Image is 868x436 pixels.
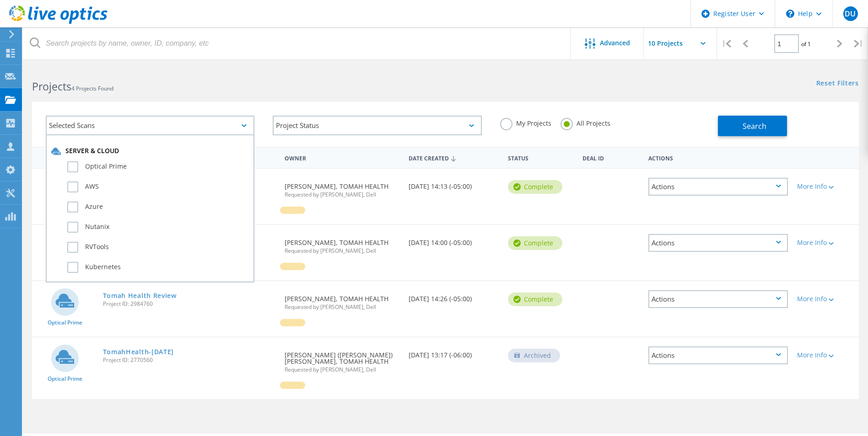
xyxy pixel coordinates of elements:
[648,234,788,252] div: Actions
[801,40,811,48] span: of 1
[32,79,71,94] b: Projects
[103,301,276,307] span: Project ID: 2984760
[404,149,503,166] div: Date Created
[404,281,503,311] div: [DATE] 14:26 (-05:00)
[67,202,249,213] label: Azure
[48,376,82,382] span: Optical Prime
[280,225,404,263] div: [PERSON_NAME], TOMAH HEALTH
[600,40,630,46] span: Advanced
[103,349,174,355] a: TomahHealth-[DATE]
[280,337,404,382] div: [PERSON_NAME] ([PERSON_NAME]) [PERSON_NAME], TOMAH HEALTH
[404,225,503,255] div: [DATE] 14:00 (-05:00)
[500,118,551,127] label: My Projects
[280,169,404,207] div: [PERSON_NAME], TOMAH HEALTH
[71,85,113,92] span: 4 Projects Found
[508,349,560,362] div: Archived
[743,121,766,131] span: Search
[67,222,249,233] label: Nutanix
[285,248,399,254] span: Requested by [PERSON_NAME], Dell
[285,304,399,310] span: Requested by [PERSON_NAME], Dell
[648,346,788,364] div: Actions
[648,290,788,308] div: Actions
[404,337,503,367] div: [DATE] 13:17 (-06:00)
[280,281,404,319] div: [PERSON_NAME], TOMAH HEALTH
[404,169,503,199] div: [DATE] 14:13 (-05:00)
[67,242,249,253] label: RVTools
[718,116,787,136] button: Search
[508,180,562,194] div: Complete
[648,178,788,196] div: Actions
[786,10,794,18] svg: \n
[797,183,854,190] div: More Info
[508,292,562,306] div: Complete
[103,292,177,299] a: Tomah Health Review
[503,149,578,166] div: Status
[816,80,859,88] a: Reset Filters
[48,320,82,325] span: Optical Prime
[285,367,399,372] span: Requested by [PERSON_NAME], Dell
[797,296,854,302] div: More Info
[508,236,562,250] div: Complete
[644,149,793,166] div: Actions
[845,10,856,17] span: DU
[51,147,249,156] div: Server & Cloud
[67,262,249,273] label: Kubernetes
[849,27,868,60] div: |
[285,192,399,197] span: Requested by [PERSON_NAME], Dell
[280,149,404,166] div: Owner
[103,357,276,363] span: Project ID: 2770560
[46,116,254,135] div: Selected Scans
[797,352,854,358] div: More Info
[717,27,736,60] div: |
[9,19,108,26] a: Live Optics Dashboard
[797,239,854,246] div: More Info
[23,27,571,59] input: Search projects by name, owner, ID, company, etc
[67,181,249,192] label: AWS
[273,116,481,135] div: Project Status
[561,118,610,127] label: All Projects
[67,161,249,172] label: Optical Prime
[578,149,644,166] div: Deal Id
